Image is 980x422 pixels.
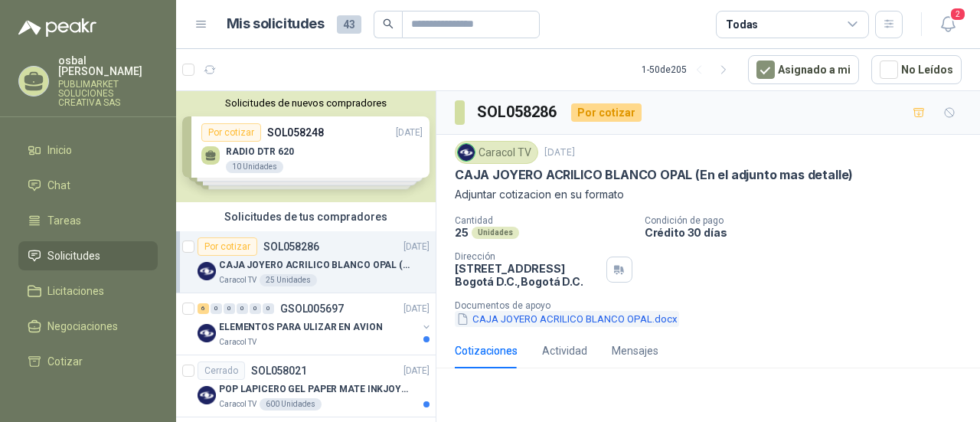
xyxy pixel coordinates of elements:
p: Cantidad [455,215,632,226]
a: Inicio [18,136,158,165]
a: Cotizar [18,347,158,376]
a: Chat [18,171,158,200]
p: ELEMENTOS PARA ULIZAR EN AVION [219,320,382,335]
p: CAJA JOYERO ACRILICO BLANCO OPAL (En el adjunto mas detalle) [219,258,410,273]
div: Cerrado [198,361,245,380]
a: Solicitudes [18,241,158,270]
p: Condición de pago [645,215,974,226]
div: Caracol TV [455,141,538,164]
p: Documentos de apoyo [455,300,974,311]
span: Negociaciones [47,318,118,335]
a: Por cotizarSOL058286[DATE] Company LogoCAJA JOYERO ACRILICO BLANCO OPAL (En el adjunto mas detall... [176,231,436,293]
p: [DATE] [544,146,575,160]
p: SOL058286 [263,241,319,252]
div: 0 [250,303,261,314]
a: Licitaciones [18,276,158,306]
img: Company Logo [458,144,475,161]
a: Negociaciones [18,312,158,341]
p: Caracol TV [219,336,256,348]
span: 43 [337,15,361,34]
a: Tareas [18,206,158,235]
a: CerradoSOL058021[DATE] Company LogoPOP LAPICERO GEL PAPER MATE INKJOY 0.7 (Revisar el adjunto)Car... [176,355,436,417]
p: CAJA JOYERO ACRILICO BLANCO OPAL (En el adjunto mas detalle) [455,167,853,183]
div: Solicitudes de nuevos compradoresPor cotizarSOL058248[DATE] RADIO DTR 62010 UnidadesPor cotizarSO... [176,91,436,202]
div: 600 Unidades [260,398,322,411]
div: Todas [726,16,758,33]
span: Solicitudes [47,247,100,264]
p: POP LAPICERO GEL PAPER MATE INKJOY 0.7 (Revisar el adjunto) [219,382,410,397]
div: 0 [211,303,222,314]
p: Crédito 30 días [645,226,974,239]
img: Company Logo [198,324,216,342]
div: Actividad [542,342,587,359]
span: 2 [949,7,966,21]
div: Cotizaciones [455,342,518,359]
p: Caracol TV [219,274,256,286]
p: SOL058021 [251,365,307,376]
p: [DATE] [403,240,430,254]
button: No Leídos [871,55,962,84]
div: Por cotizar [571,103,642,122]
div: Mensajes [612,342,658,359]
button: Asignado a mi [748,55,859,84]
button: Solicitudes de nuevos compradores [182,97,430,109]
span: Inicio [47,142,72,159]
p: [DATE] [403,302,430,316]
span: search [383,18,394,29]
div: 0 [237,303,248,314]
a: 6 0 0 0 0 0 GSOL005697[DATE] Company LogoELEMENTOS PARA ULIZAR EN AVIONCaracol TV [198,299,433,348]
div: 0 [224,303,235,314]
h1: Mis solicitudes [227,13,325,35]
p: Adjuntar cotizacion en su formato [455,186,962,203]
img: Company Logo [198,386,216,404]
span: Tareas [47,212,81,229]
button: CAJA JOYERO ACRILICO BLANCO OPAL.docx [455,311,679,327]
p: osbal [PERSON_NAME] [58,55,158,77]
img: Logo peakr [18,18,96,37]
div: 25 Unidades [260,274,317,286]
span: Chat [47,177,70,194]
div: Unidades [472,227,519,239]
span: Licitaciones [47,283,104,299]
button: 2 [934,11,962,38]
p: [STREET_ADDRESS] Bogotá D.C. , Bogotá D.C. [455,262,600,288]
div: 1 - 50 de 205 [642,57,736,82]
p: GSOL005697 [280,303,344,314]
h3: SOL058286 [477,100,559,124]
img: Company Logo [198,262,216,280]
div: Por cotizar [198,237,257,256]
p: [DATE] [403,364,430,378]
p: PUBLIMARKET SOLUCIONES CREATIVA SAS [58,80,158,107]
div: 0 [263,303,274,314]
div: Solicitudes de tus compradores [176,202,436,231]
p: Caracol TV [219,398,256,411]
span: Cotizar [47,353,83,370]
p: 25 [455,226,469,239]
p: Dirección [455,251,600,262]
div: 6 [198,303,209,314]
